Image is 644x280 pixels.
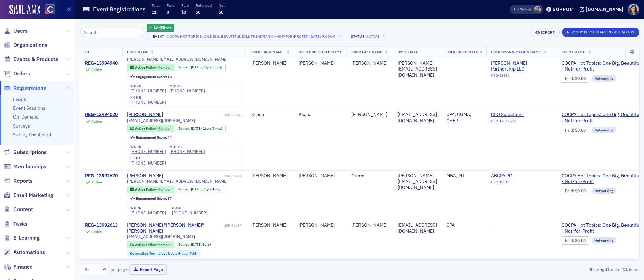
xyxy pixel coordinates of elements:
[127,241,174,248] div: Active: Active: Fellow Member
[13,234,40,242] span: E-Learning
[4,84,46,92] a: Registrations
[562,187,589,195] div: Paid: 11 - $0
[191,65,222,69] div: (30yrs 9mos)
[565,188,575,193] span: :
[130,65,171,69] a: Active Fellow Member
[299,50,342,54] span: User Preferred Name
[45,4,55,15] img: SailAMX
[565,76,575,81] span: :
[136,74,168,79] span: Engagement Score :
[85,112,118,118] a: REG-13994020
[85,60,118,66] div: REG-13994940
[13,123,30,129] a: Surveys
[130,160,166,166] div: [PHONE_NUMBER]
[130,156,166,160] div: home
[85,50,89,54] span: ID
[562,126,589,134] div: Paid: 11 - $0
[397,112,437,124] div: [EMAIL_ADDRESS][DOMAIN_NAME]
[491,119,552,126] div: ORG-12842526
[91,180,102,184] div: Active
[13,96,28,102] a: Events
[592,188,617,194] div: Networking
[178,65,191,69] span: Joined :
[299,112,342,118] div: Ksana
[130,251,198,256] a: Committee:Technology Users Group (TUG)
[85,222,118,228] div: REG-13992613
[13,163,46,170] span: Memberships
[167,9,169,15] span: 0
[4,206,33,213] a: Content
[219,9,223,15] span: $0
[514,7,531,12] span: Viewing
[130,100,166,105] div: [PHONE_NUMBER]
[146,187,171,192] span: Fellow Member
[565,238,575,243] span: :
[251,222,290,228] div: [PERSON_NAME]
[458,266,639,272] div: Showing out of items
[397,173,437,191] div: [PERSON_NAME][EMAIL_ADDRESS][DOMAIN_NAME]
[147,32,346,41] button: EventCOCPA Hot Topics: One Big, Beautiful Bill Think-Tank - Not-for-Profit [[DATE] 9:00am]×
[565,128,575,133] span: :
[491,50,541,54] span: User Organization Name
[251,50,284,54] span: User First Name
[4,249,45,256] a: Automations
[565,188,573,193] a: Paid
[534,6,541,13] span: Pamela Galey-Coleman
[562,28,639,37] button: New Complimentary Registration
[130,251,149,256] span: Committee :
[152,9,156,15] span: 11
[4,220,28,228] a: Tasks
[4,234,40,242] a: E-Learning
[13,220,28,228] span: Tasks
[351,60,388,66] div: [PERSON_NAME]
[338,34,344,40] span: ×
[9,5,40,15] img: SailAMX
[351,50,382,54] span: User Last Name
[191,187,221,191] div: (31yrs 1mo)
[136,136,172,139] div: 44
[130,149,166,154] div: [PHONE_NUMBER]
[491,222,495,228] span: —
[514,7,520,11] div: Also
[85,173,118,179] a: REG-13992670
[175,186,224,193] div: Joined: 1994-07-01 00:00:00
[219,3,225,8] p: Net
[196,9,200,15] span: $0
[13,249,45,256] span: Automations
[136,196,168,201] span: Engagement Score :
[146,65,171,70] span: Fellow Member
[172,210,207,215] a: [PHONE_NUMBER]
[169,145,205,149] div: mobile
[175,241,214,248] div: Joined: 2022-08-03 00:00:00
[127,173,163,179] a: [PERSON_NAME]
[130,145,166,149] div: work
[13,177,33,185] span: Reports
[4,192,53,199] a: Email Marketing
[299,173,342,179] div: [PERSON_NAME]
[178,242,191,247] span: Joined :
[4,177,33,185] a: Reports
[135,187,146,192] span: Active
[164,174,242,178] div: USR-18824
[127,222,222,234] a: [PERSON_NAME] "[PERSON_NAME]" [PERSON_NAME]
[4,56,58,63] a: Events & Products
[562,50,585,54] span: Event Name
[91,67,102,72] div: Active
[575,76,586,81] span: $0.00
[130,88,166,93] a: [PHONE_NUMBER]
[397,60,437,78] div: [PERSON_NAME][EMAIL_ADDRESS][DOMAIN_NAME]
[169,88,205,93] a: [PHONE_NUMBER]
[446,173,482,179] div: MBA, MT
[191,242,201,247] span: [DATE]
[575,128,586,133] span: $0.00
[93,5,146,13] h1: Event Registrations
[130,210,166,215] a: [PHONE_NUMBER]
[562,75,589,83] div: Paid: 11 - $0
[4,263,33,271] a: Finance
